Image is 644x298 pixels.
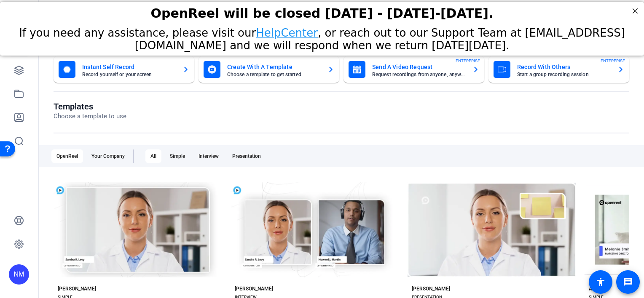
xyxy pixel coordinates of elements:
[165,149,190,163] div: Simple
[82,62,176,72] mat-card-title: Instant Self Record
[199,56,339,83] button: Create With A TemplateChoose a template to get started
[11,4,633,19] div: OpenReel will be closed [DATE] - [DATE]-[DATE].
[227,72,321,77] mat-card-subtitle: Choose a template to get started
[596,277,606,287] mat-icon: accessibility
[372,72,466,77] mat-card-subtitle: Request recordings from anyone, anywhere
[467,212,529,217] span: Start with [PERSON_NAME]
[343,56,484,83] button: Send A Video RequestRequest recordings from anyone, anywhereENTERPRISE
[517,72,611,77] mat-card-subtitle: Start a group recording session
[292,236,349,241] span: Preview [PERSON_NAME]
[455,210,465,220] mat-icon: check_circle
[115,236,172,241] span: Preview [PERSON_NAME]
[517,62,611,72] mat-card-title: Record With Others
[280,234,290,244] mat-icon: play_arrow
[235,285,273,292] div: [PERSON_NAME]
[54,101,126,112] h1: Templates
[278,210,288,220] mat-icon: check_circle
[51,149,83,163] div: OpenReel
[488,56,629,83] button: Record With OthersStart a group recording sessionENTERPRISE
[193,149,224,163] div: Interview
[58,285,96,292] div: [PERSON_NAME]
[412,285,450,292] div: [PERSON_NAME]
[227,149,266,163] div: Presentation
[54,56,194,83] button: Instant Self RecordRecord yourself or your screen
[86,149,130,163] div: Your Company
[9,264,29,285] div: NM
[101,210,111,220] mat-icon: check_circle
[623,277,633,287] mat-icon: message
[113,212,174,217] span: Start with [PERSON_NAME]
[457,234,467,244] mat-icon: play_arrow
[103,234,113,244] mat-icon: play_arrow
[256,24,318,37] a: HelpCenter
[456,58,480,64] span: ENTERPRISE
[54,112,126,121] p: Choose a template to use
[290,212,352,217] span: Start with [PERSON_NAME]
[372,62,466,72] mat-card-title: Send A Video Request
[227,62,321,72] mat-card-title: Create With A Template
[469,236,526,241] span: Preview [PERSON_NAME]
[145,149,161,163] div: All
[82,72,176,77] mat-card-subtitle: Record yourself or your screen
[19,24,625,50] span: If you need any assistance, please visit our , or reach out to our Support Team at [EMAIL_ADDRESS...
[601,58,625,64] span: ENTERPRISE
